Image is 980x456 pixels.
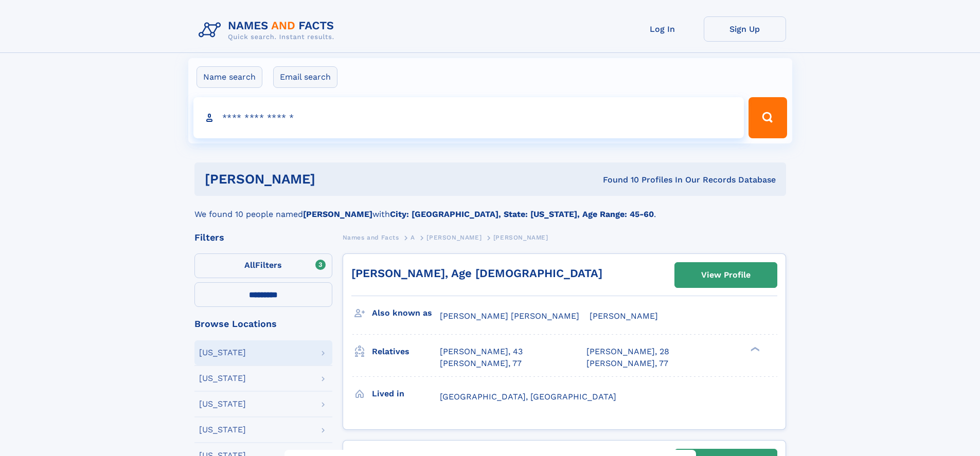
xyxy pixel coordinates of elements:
[244,260,255,270] span: All
[372,385,440,403] h3: Lived in
[343,231,399,244] a: Names and Facts
[440,311,579,321] span: [PERSON_NAME] [PERSON_NAME]
[493,234,548,241] span: [PERSON_NAME]
[194,253,332,278] label: Filters
[704,16,786,42] a: Sign Up
[390,209,654,219] b: City: [GEOGRAPHIC_DATA], State: [US_STATE], Age Range: 45-60
[675,263,777,287] a: View Profile
[303,209,372,219] b: [PERSON_NAME]
[749,97,787,138] button: Search Button
[426,231,482,244] a: [PERSON_NAME]
[199,400,246,408] div: [US_STATE]
[194,196,786,221] div: We found 10 people named with .
[351,267,602,280] a: [PERSON_NAME], Age [DEMOGRAPHIC_DATA]
[197,66,262,88] label: Name search
[621,16,704,42] a: Log In
[459,174,776,186] div: Found 10 Profiles In Our Records Database
[194,233,332,242] div: Filters
[372,304,440,322] h3: Also known as
[590,311,658,321] span: [PERSON_NAME]
[586,346,669,357] a: [PERSON_NAME], 28
[372,343,440,360] h3: Relatives
[701,263,751,287] div: View Profile
[199,374,246,382] div: [US_STATE]
[411,231,415,244] a: A
[440,392,616,402] span: [GEOGRAPHIC_DATA], [GEOGRAPHIC_DATA]
[586,358,668,369] a: [PERSON_NAME], 77
[426,234,482,241] span: [PERSON_NAME]
[193,97,744,138] input: search input
[199,426,246,434] div: [US_STATE]
[199,349,246,357] div: [US_STATE]
[440,346,523,357] a: [PERSON_NAME], 43
[411,234,415,241] span: A
[440,358,522,369] a: [PERSON_NAME], 77
[748,346,760,353] div: ❯
[205,173,459,186] h1: [PERSON_NAME]
[194,16,343,44] img: Logo Names and Facts
[194,319,332,329] div: Browse Locations
[273,66,337,88] label: Email search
